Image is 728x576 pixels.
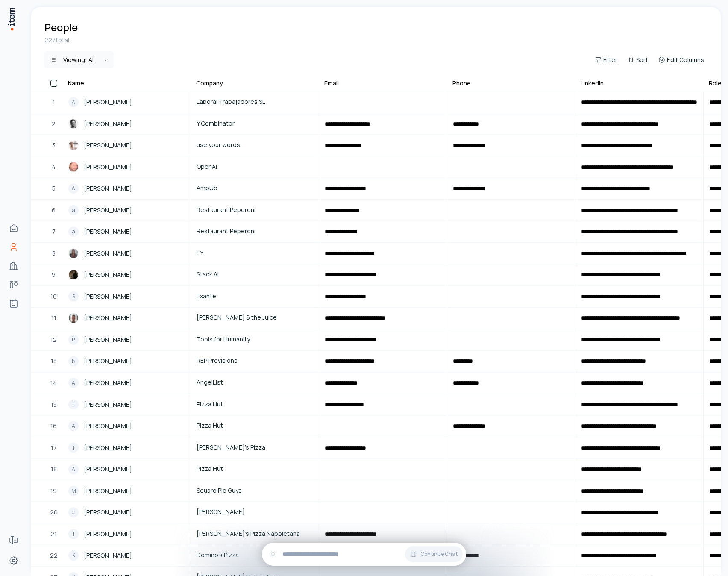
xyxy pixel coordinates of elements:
[50,421,57,431] span: 16
[68,226,79,237] div: a
[197,291,313,301] span: Exante
[191,394,318,415] a: Pizza Hut
[52,249,56,258] span: 8
[63,545,190,566] a: K[PERSON_NAME]
[50,335,57,344] span: 12
[191,524,318,544] a: [PERSON_NAME]'s Pizza Napoletana
[191,92,318,112] a: Laborai Trabajadores SL
[197,356,313,365] span: REP Provisions
[197,486,313,495] span: Square Pie Guys
[7,7,15,31] img: Item Brain Logo
[191,308,318,328] a: [PERSON_NAME] & the Juice
[68,162,79,172] img: Sam Altman
[197,162,313,171] span: OpenAI
[191,243,318,264] a: EY
[405,546,463,562] button: Continue Chat
[197,529,313,538] span: [PERSON_NAME]'s Pizza Napoletana
[68,400,79,410] div: J
[191,351,318,371] a: REP Provisions
[63,481,190,501] a: M[PERSON_NAME]
[5,257,22,274] a: Companies
[53,97,55,107] span: 1
[68,507,79,517] div: J
[191,157,318,177] a: OpenAI
[581,79,604,88] div: LinkedIn
[68,313,79,323] img: Miguel Martin
[52,119,56,129] span: 2
[84,464,132,474] span: [PERSON_NAME]
[52,206,56,215] span: 6
[63,286,190,307] a: S[PERSON_NAME]
[191,221,318,242] a: Restaurant Peperoni
[68,356,79,366] div: N
[84,400,132,409] span: [PERSON_NAME]
[63,438,190,458] a: T[PERSON_NAME]
[5,532,22,549] a: Forms
[191,459,318,479] a: Pizza Hut
[68,79,84,88] div: Name
[84,508,132,517] span: [PERSON_NAME]
[68,248,79,259] img: Mariana Valencia
[191,286,318,307] a: Exante
[68,486,79,496] div: M
[197,313,313,322] span: [PERSON_NAME] & the Juice
[44,21,78,34] h1: People
[63,178,190,199] a: A[PERSON_NAME]
[324,79,339,88] div: Email
[68,183,79,194] div: A
[420,551,458,558] span: Continue Chat
[667,56,704,64] span: Edit Columns
[68,291,79,302] div: S
[197,248,313,258] span: EY
[63,329,190,350] a: R[PERSON_NAME]
[68,119,79,129] img: Garry Tan
[63,56,95,64] div: Viewing:
[50,378,57,388] span: 14
[84,227,132,236] span: [PERSON_NAME]
[84,249,132,258] span: [PERSON_NAME]
[603,56,617,64] span: Filter
[262,543,466,566] div: Continue Chat
[51,356,57,366] span: 13
[50,486,57,496] span: 19
[44,36,707,44] div: 227 total
[52,141,56,150] span: 3
[63,308,190,328] a: Miguel Martin[PERSON_NAME]
[5,238,22,256] a: People
[197,183,313,193] span: AmpUp
[63,114,190,134] a: Garry Tan[PERSON_NAME]
[84,313,132,323] span: [PERSON_NAME]
[191,438,318,458] a: [PERSON_NAME]'s Pizza
[50,551,58,560] span: 22
[63,502,190,523] a: J[PERSON_NAME]
[197,97,313,106] span: Laborai Trabajadores SL
[197,421,313,430] span: Pizza Hut
[197,205,313,215] span: Restaurant Peperoni
[191,329,318,350] a: Tools for Humanity
[63,157,190,177] a: Sam Altman[PERSON_NAME]
[52,270,56,279] span: 9
[51,313,56,323] span: 11
[63,92,190,112] a: A[PERSON_NAME]
[191,373,318,393] a: AngelList
[68,443,79,453] div: T
[50,292,57,301] span: 10
[624,54,652,66] button: Sort
[63,459,190,479] a: A[PERSON_NAME]
[84,162,132,172] span: [PERSON_NAME]
[636,56,648,64] span: Sort
[50,529,57,539] span: 21
[68,378,79,388] div: A
[191,200,318,220] a: Restaurant Peperoni
[63,373,190,393] a: A[PERSON_NAME]
[197,507,313,517] span: [PERSON_NAME]
[63,351,190,371] a: N[PERSON_NAME]
[68,205,79,215] div: a
[63,264,190,285] a: Bernard Aceituno[PERSON_NAME]
[5,276,22,293] a: Deals
[84,356,132,366] span: [PERSON_NAME]
[197,400,313,409] span: Pizza Hut
[68,335,79,345] div: R
[68,550,79,561] div: K
[52,227,56,236] span: 7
